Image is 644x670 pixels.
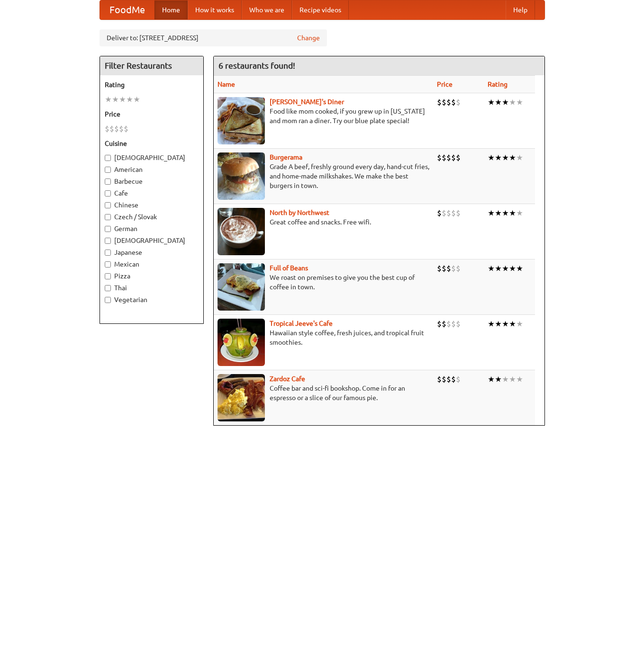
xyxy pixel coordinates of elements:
[495,208,502,218] li: ★
[488,208,495,218] li: ★
[270,264,308,272] b: Full of Beans
[495,152,502,163] li: ★
[218,152,265,200] img: burgerama.jpg
[488,97,495,107] li: ★
[100,56,203,75] h4: Filter Restaurants
[495,374,502,384] li: ★
[509,263,516,274] li: ★
[442,152,446,163] li: $
[218,162,429,190] p: Grade A beef, freshly ground every day, hand-cut fries, and home-made milkshakes. We make the bes...
[437,97,442,107] li: $
[446,208,451,218] li: $
[446,374,451,384] li: $
[437,374,442,384] li: $
[488,80,508,88] a: Rating
[105,212,199,222] label: Czech / Slovak
[456,263,461,274] li: $
[105,177,199,186] label: Barbecue
[126,94,133,105] li: ★
[105,271,199,281] label: Pizza
[218,374,265,421] img: zardoz.jpg
[442,208,446,218] li: $
[105,226,111,232] input: German
[105,124,109,134] li: $
[218,319,265,366] img: jeeves.jpg
[292,0,349,19] a: Recipe videos
[456,152,461,163] li: $
[488,263,495,274] li: ★
[100,29,327,46] div: Deliver to: [STREET_ADDRESS]
[218,328,429,347] p: Hawaiian style coffee, fresh juices, and tropical fruit smoothies.
[509,208,516,218] li: ★
[105,165,199,174] label: American
[502,374,509,384] li: ★
[105,236,199,245] label: [DEMOGRAPHIC_DATA]
[437,208,442,218] li: $
[451,263,456,274] li: $
[218,107,429,125] p: Food like mom cooked, if you grew up in [US_STATE] and mom ran a diner. Try our blue plate special!
[154,0,188,19] a: Home
[446,152,451,163] li: $
[242,0,292,19] a: Who we are
[105,224,199,233] label: German
[297,33,320,43] a: Change
[270,375,305,383] a: Zardoz Cafe
[509,152,516,163] li: ★
[270,153,302,161] a: Burgerama
[105,259,199,269] label: Mexican
[446,319,451,329] li: $
[502,208,509,218] li: ★
[509,97,516,107] li: ★
[270,209,329,216] a: North by Northwest
[270,98,344,106] a: [PERSON_NAME]'s Diner
[495,319,502,329] li: ★
[456,208,461,218] li: $
[218,384,429,402] p: Coffee bar and sci-fi bookshop. Come in for an espresso or a slice of our famous pie.
[112,94,119,105] li: ★
[105,190,111,197] input: Cafe
[105,248,199,257] label: Japanese
[105,188,199,198] label: Cafe
[133,94,140,105] li: ★
[100,0,154,19] a: FoodMe
[502,97,509,107] li: ★
[105,109,199,119] h5: Price
[502,319,509,329] li: ★
[451,152,456,163] li: $
[109,124,114,134] li: $
[124,124,128,134] li: $
[105,283,199,293] label: Thai
[105,139,199,148] h5: Cuisine
[456,319,461,329] li: $
[105,285,111,291] input: Thai
[516,263,523,274] li: ★
[218,61,295,70] ng-pluralize: 6 restaurants found!
[442,319,446,329] li: $
[119,124,124,134] li: $
[188,0,242,19] a: How it works
[105,179,111,185] input: Barbecue
[105,153,199,162] label: [DEMOGRAPHIC_DATA]
[495,263,502,274] li: ★
[105,167,111,173] input: American
[105,261,111,268] input: Mexican
[509,374,516,384] li: ★
[516,97,523,107] li: ★
[218,263,265,311] img: beans.jpg
[105,250,111,256] input: Japanese
[105,297,111,303] input: Vegetarian
[105,214,111,220] input: Czech / Slovak
[218,80,235,88] a: Name
[437,80,453,88] a: Price
[114,124,119,134] li: $
[516,208,523,218] li: ★
[488,152,495,163] li: ★
[456,374,461,384] li: $
[105,238,111,244] input: [DEMOGRAPHIC_DATA]
[218,208,265,255] img: north.jpg
[218,97,265,144] img: sallys.jpg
